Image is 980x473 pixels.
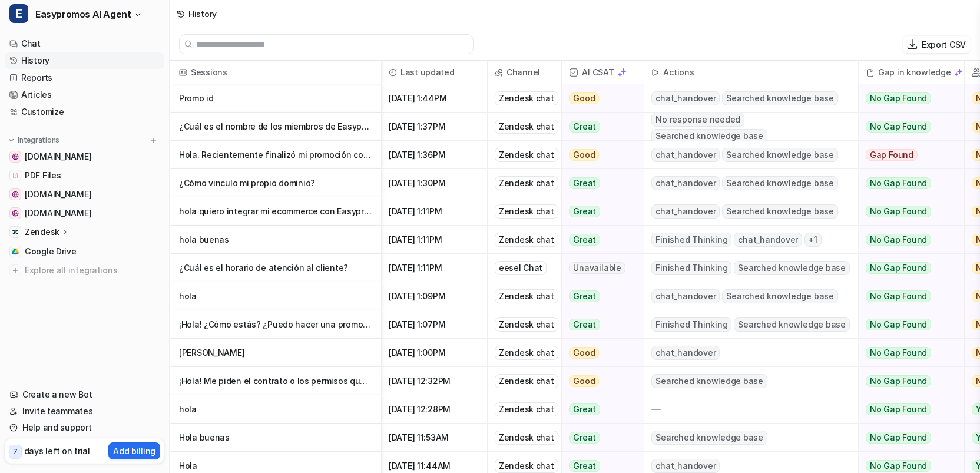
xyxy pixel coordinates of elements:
[722,204,837,219] span: Searched knowledge base
[722,148,837,162] span: Searched knowledge base
[562,339,637,367] button: Good
[866,149,918,161] span: Gap Found
[386,197,482,226] span: [DATE] 1:11PM
[12,172,19,179] img: PDF Files
[866,460,931,472] span: No Gap Found
[562,282,637,310] button: Great
[5,205,164,221] a: easypromos-apiref.redoc.ly[DOMAIN_NAME]
[651,91,720,105] span: chat_handover
[562,197,637,226] button: Great
[113,445,155,457] p: Add billing
[866,432,931,444] span: No Gap Found
[179,282,372,310] p: hola
[179,113,372,141] p: ¿Cuál es el nombre de los miembros de Easypromos?
[651,148,720,162] span: chat_handover
[562,84,637,113] button: Good
[495,204,558,219] div: Zendesk chat
[386,113,482,141] span: [DATE] 1:37PM
[562,141,637,169] button: Good
[495,148,558,162] div: Zendesk chat
[179,367,372,395] p: ¡Hola! Me piden el contrato o los permisos que apruebe easy promo pra aque pued
[859,113,955,141] button: No Gap Found
[25,188,91,200] span: [DOMAIN_NAME]
[5,167,164,184] a: PDF FilesPDF Files
[179,310,372,339] p: ¡Hola! ¿Cómo estás? ¿Puedo hacer una promoción para el Mundial de fútbol del 202
[562,395,637,424] button: Great
[866,347,931,359] span: No Gap Found
[859,169,955,197] button: No Gap Found
[25,261,160,280] span: Explore all integrations
[866,290,931,302] span: No Gap Found
[386,141,482,169] span: [DATE] 1:36PM
[386,395,482,424] span: [DATE] 12:28PM
[859,310,955,339] button: No Gap Found
[5,148,164,165] a: www.notion.com[DOMAIN_NAME]
[12,229,19,236] img: Zendesk
[651,374,767,388] span: Searched knowledge base
[651,346,720,360] span: chat_handover
[859,226,955,254] button: No Gap Found
[386,84,482,113] span: [DATE] 1:44PM
[386,226,482,254] span: [DATE] 1:11PM
[7,136,15,144] img: expand menu
[25,170,61,181] span: PDF Files
[859,424,955,452] button: No Gap Found
[12,153,19,160] img: www.notion.com
[179,424,372,452] p: Hola buenas
[569,177,600,189] span: Great
[569,403,600,415] span: Great
[12,191,19,198] img: www.easypromosapp.com
[179,84,372,113] p: Promo id
[174,61,376,84] span: Sessions
[495,374,558,388] div: Zendesk chat
[651,317,731,332] span: Finished Thinking
[179,254,372,282] p: ¿Cuál es el horario de atención al cliente?
[9,4,28,23] span: E
[5,104,164,120] a: Customize
[903,36,971,53] button: Export CSV
[569,234,600,246] span: Great
[651,289,720,303] span: chat_handover
[25,151,91,163] span: [DOMAIN_NAME]
[179,169,372,197] p: ¿Cómo vinculo mi propio dominio?
[804,233,822,247] span: + 1
[495,346,558,360] div: Zendesk chat
[25,226,59,238] p: Zendesk
[722,91,837,105] span: Searched knowledge base
[722,289,837,303] span: Searched knowledge base
[495,176,558,190] div: Zendesk chat
[859,84,955,113] button: No Gap Found
[866,177,931,189] span: No Gap Found
[179,226,372,254] p: hola buenas
[24,445,90,457] p: days left on trial
[495,233,558,247] div: Zendesk chat
[859,339,955,367] button: No Gap Found
[495,120,558,134] div: Zendesk chat
[5,186,164,203] a: www.easypromosapp.com[DOMAIN_NAME]
[386,310,482,339] span: [DATE] 1:07PM
[866,92,931,104] span: No Gap Found
[866,403,931,415] span: No Gap Found
[734,233,802,247] span: chat_handover
[495,459,558,473] div: Zendesk chat
[179,339,372,367] p: [PERSON_NAME]
[859,395,955,424] button: No Gap Found
[569,347,599,359] span: Good
[663,61,694,84] h2: Actions
[386,254,482,282] span: [DATE] 1:11PM
[734,261,849,275] span: Searched knowledge base
[150,136,158,144] img: menu_add.svg
[569,92,599,104] span: Good
[386,424,482,452] span: [DATE] 11:53AM
[651,176,720,190] span: chat_handover
[5,70,164,86] a: Reports
[569,290,600,302] span: Great
[386,339,482,367] span: [DATE] 1:00PM
[567,61,639,84] span: AI CSAT
[562,367,637,395] button: Good
[651,459,720,473] span: chat_handover
[859,197,955,226] button: No Gap Found
[651,204,720,219] span: chat_handover
[863,61,959,84] div: Gap in knowledge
